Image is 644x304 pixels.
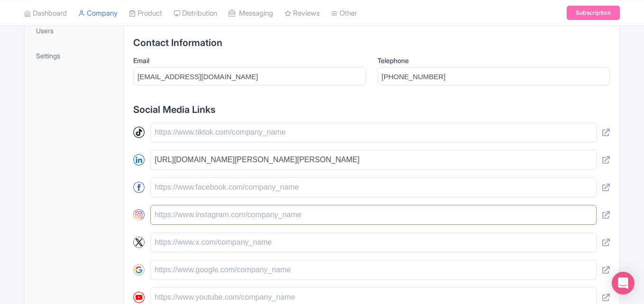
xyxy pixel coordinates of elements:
img: x-round-01-2a040f8114114d748f4f633894d6978b.svg [133,237,145,248]
span: Settings [36,51,60,61]
input: https://www.google.com/company_name [150,260,597,280]
a: Subscription [567,6,620,20]
input: https://www.x.com/company_name [150,232,597,252]
span: Telephone [377,56,409,64]
img: facebook-round-01-50ddc191f871d4ecdbe8252d2011563a.svg [133,182,145,193]
img: tiktok-round-01-ca200c7ba8d03f2cade56905edf8567d.svg [133,127,145,138]
span: Users [36,26,54,36]
span: Email [133,56,149,64]
h2: Contact Information [133,37,610,48]
input: https://www.instagram.com/company_name [150,205,597,225]
div: Open Intercom Messenger [612,272,635,295]
a: Settings [27,45,121,66]
input: https://www.linkedin.com/company/name [150,150,597,170]
h2: Social Media Links [133,104,610,115]
img: instagram-round-01-d873700d03cfe9216e9fb2676c2aa726.svg [133,209,145,221]
input: https://www.tiktok.com/company_name [150,122,597,142]
input: https://www.facebook.com/company_name [150,177,597,197]
img: google-round-01-4c7ae292eccd65b64cc32667544fd5c1.svg [133,264,145,276]
a: Users [27,20,121,41]
img: youtube-round-01-0acef599b0341403c37127b094ecd7da.svg [133,292,145,303]
img: linkedin-round-01-4bc9326eb20f8e88ec4be7e8773b84b7.svg [133,154,145,166]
